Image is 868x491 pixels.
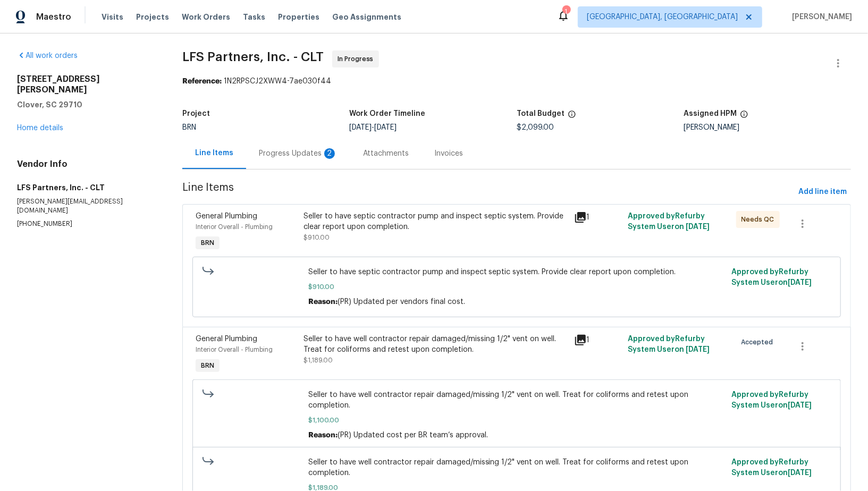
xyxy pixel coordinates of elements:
[182,12,230,22] span: Work Orders
[686,223,710,231] span: [DATE]
[308,457,725,478] span: Seller to have well contractor repair damaged/missing 1/2" vent on well. Treat for coliforms and ...
[304,334,567,355] div: Seller to have well contractor repair damaged/missing 1/2" vent on well. Treat for coliforms and ...
[182,124,196,131] span: BRN
[684,110,737,117] h5: Assigned HPM
[338,298,465,306] span: (PR) Updated per vendors final cost.
[17,197,157,215] p: [PERSON_NAME][EMAIL_ADDRESS][DOMAIN_NAME]
[349,124,372,131] span: [DATE]
[363,148,409,159] div: Attachments
[36,12,71,22] span: Maestro
[195,148,233,158] div: Line Items
[304,357,333,363] span: $1,189.00
[243,13,265,21] span: Tasks
[17,219,157,228] p: [PHONE_NUMBER]
[332,12,401,22] span: Geo Assignments
[374,124,397,131] span: [DATE]
[741,214,779,225] span: Needs QC
[324,148,335,159] div: 2
[731,391,812,409] span: Approved by Refurby System User on
[349,124,397,131] span: -
[731,459,812,477] span: Approved by Refurby System User on
[435,148,464,159] div: Invoices
[574,334,622,346] div: 1
[182,182,794,202] span: Line Items
[17,159,157,170] h4: Vendor Info
[196,346,273,353] span: Interior Overall - Plumbing
[308,267,725,277] span: Seller to have septic contractor pump and inspect septic system. Provide clear report upon comple...
[741,337,778,348] span: Accepted
[686,346,710,353] span: [DATE]
[788,469,812,477] span: [DATE]
[136,12,169,22] span: Projects
[308,390,725,411] span: Seller to have well contractor repair damaged/missing 1/2" vent on well. Treat for coliforms and ...
[17,124,63,132] a: Home details
[259,148,338,159] div: Progress Updates
[308,415,725,426] span: $1,100.00
[517,110,564,117] h5: Total Budget
[731,268,812,286] span: Approved by Refurby System User on
[182,50,324,63] span: LFS Partners, Inc. - CLT
[798,185,847,199] span: Add line item
[684,124,851,131] div: [PERSON_NAME]
[517,124,554,131] span: $2,099.00
[182,78,222,85] b: Reference:
[349,110,425,117] h5: Work Order Timeline
[628,213,710,231] span: Approved by Refurby System User on
[197,238,218,248] span: BRN
[17,52,78,60] a: All work orders
[308,431,338,439] span: Reason:
[788,279,812,286] span: [DATE]
[338,431,488,439] span: (PR) Updated cost per BR team’s approval.
[628,335,710,353] span: Approved by Refurby System User on
[304,234,330,241] span: $910.00
[788,402,812,409] span: [DATE]
[17,74,157,95] h2: [STREET_ADDRESS][PERSON_NAME]
[574,211,622,224] div: 1
[17,99,157,110] h5: Clover, SC 29710
[196,224,273,230] span: Interior Overall - Plumbing
[17,182,157,193] h5: LFS Partners, Inc. - CLT
[196,213,257,220] span: General Plumbing
[568,110,576,124] span: The total cost of line items that have been proposed by Opendoor. This sum includes line items th...
[794,182,851,202] button: Add line item
[197,360,218,371] span: BRN
[788,12,852,22] span: [PERSON_NAME]
[304,211,567,232] div: Seller to have septic contractor pump and inspect septic system. Provide clear report upon comple...
[182,76,851,87] div: 1N2RPSCJ2XWW4-7ae030f44
[562,6,570,17] div: 1
[102,12,123,22] span: Visits
[338,54,378,64] span: In Progress
[278,12,319,22] span: Properties
[308,298,338,306] span: Reason:
[740,110,748,124] span: The hpm assigned to this work order.
[587,12,738,22] span: [GEOGRAPHIC_DATA], [GEOGRAPHIC_DATA]
[196,335,257,343] span: General Plumbing
[308,282,725,292] span: $910.00
[182,110,210,117] h5: Project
